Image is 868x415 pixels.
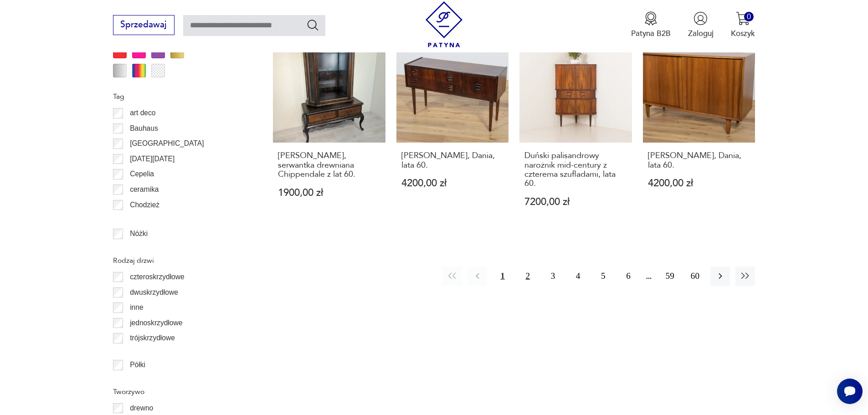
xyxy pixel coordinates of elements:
button: Szukaj [306,18,319,31]
p: 4200,00 zł [401,179,504,188]
button: Zaloguj [688,11,714,39]
h3: Duński palisandrowy narożnik mid-century z czterema szufladami, lata 60. [524,151,627,189]
h3: [PERSON_NAME], Dania, lata 60. [648,151,750,170]
a: Komoda, Dania, lata 60.[PERSON_NAME], Dania, lata 60.4200,00 zł [396,30,509,228]
p: Tworzywo [113,386,247,398]
p: 4200,00 zł [648,179,750,188]
p: inne [130,302,143,313]
p: Nóżki [130,228,148,240]
p: art deco [130,107,155,119]
p: Cepelia [130,168,154,180]
img: Ikona medalu [644,11,658,26]
p: ceramika [130,184,159,195]
h3: [PERSON_NAME], serwantka drewniana Chippendale z lat 60. [278,151,380,179]
a: Ikona medaluPatyna B2B [631,11,671,39]
a: Sprzedawaj [113,22,175,29]
p: Tag [113,91,247,102]
img: Ikonka użytkownika [693,11,708,26]
p: 7200,00 zł [524,197,627,207]
a: Witryna, serwantka drewniana Chippendale z lat 60.[PERSON_NAME], serwantka drewniana Chippendale ... [273,30,385,228]
p: Koszyk [731,28,755,39]
button: 1 [493,266,512,286]
button: 2 [518,266,538,286]
p: 1900,00 zł [278,188,380,198]
iframe: Smartsupp widget button [837,379,863,404]
p: Patyna B2B [631,28,671,39]
p: Rodzaj drzwi [113,255,247,266]
a: Komoda, Dania, lata 60.[PERSON_NAME], Dania, lata 60.4200,00 zł [643,30,755,228]
p: Chodzież [130,199,159,211]
button: 3 [543,266,563,286]
img: Ikona koszyka [736,11,750,26]
button: Sprzedawaj [113,15,175,35]
button: 6 [618,266,638,286]
p: jednoskrzydłowe [130,317,182,329]
p: trójskrzydłowe [130,332,175,344]
button: Patyna B2B [631,11,671,39]
img: Patyna - sklep z meblami i dekoracjami vintage [421,1,467,47]
p: drewno [130,402,153,414]
p: [DATE][DATE] [130,153,175,165]
button: 60 [685,266,705,286]
div: 0 [744,12,754,21]
p: Półki [130,359,145,371]
button: 59 [660,266,680,286]
a: Duński palisandrowy narożnik mid-century z czterema szufladami, lata 60.Duński palisandrowy naroż... [519,30,632,228]
button: 0Koszyk [731,11,755,39]
p: [GEOGRAPHIC_DATA] [130,138,204,149]
p: Ćmielów [130,214,157,226]
p: Bauhaus [130,123,158,134]
button: 4 [568,266,588,286]
h3: [PERSON_NAME], Dania, lata 60. [401,151,504,170]
p: Zaloguj [688,28,714,39]
p: dwuskrzydłowe [130,287,178,298]
p: czteroskrzydłowe [130,271,185,283]
button: 5 [593,266,613,286]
